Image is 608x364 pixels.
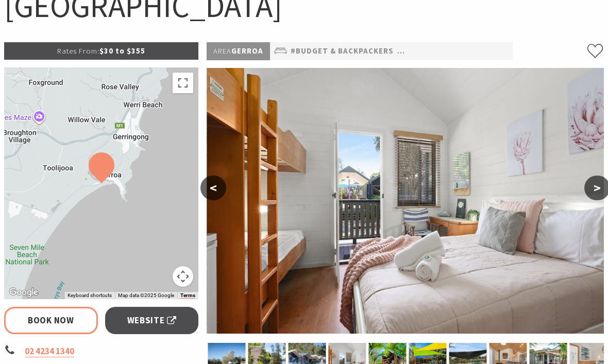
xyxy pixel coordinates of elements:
[207,68,604,334] img: shack 2
[7,286,41,299] img: Google
[57,46,99,56] span: Rates From:
[105,307,199,334] a: Website
[180,292,195,299] a: Terms (opens in new tab)
[207,42,270,60] p: Gerroa
[118,292,174,298] span: Map data ©2025 Google
[200,176,226,200] button: <
[67,292,112,299] button: Keyboard shortcuts
[291,45,394,58] a: #Budget & backpackers
[173,73,193,93] button: Toggle fullscreen view
[397,45,510,58] a: #Camping & Holiday Parks
[213,46,231,56] span: Area
[25,345,74,357] a: 02 4234 1340
[127,314,177,327] span: Website
[7,286,41,299] a: Click to see this area on Google Maps
[173,266,193,287] button: Map camera controls
[4,307,98,334] a: Book Now
[4,42,198,60] p: $30 to $355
